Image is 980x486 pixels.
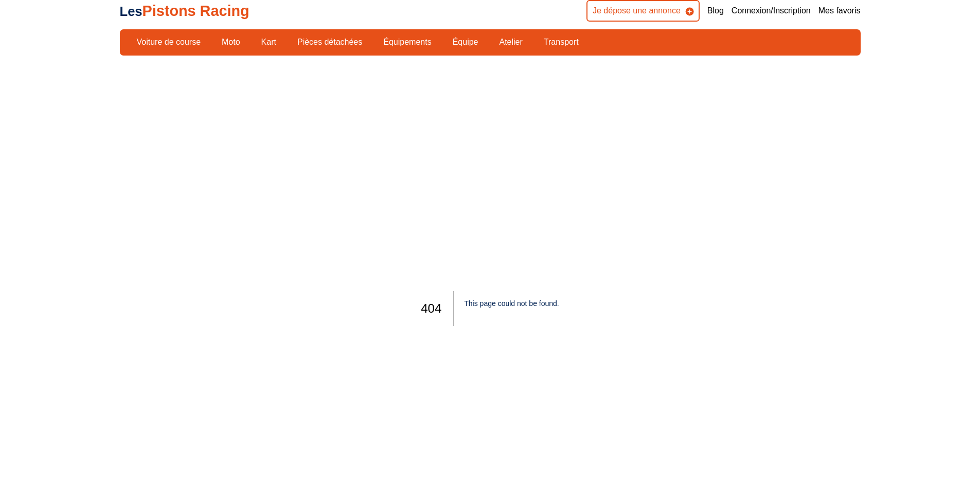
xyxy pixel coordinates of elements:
span: Les [120,4,142,19]
a: Équipements [377,33,438,51]
a: Moto [215,33,247,51]
a: Transport [537,33,585,51]
a: Équipe [446,33,485,51]
a: LesPistons Racing [120,3,250,19]
a: Kart [255,33,283,51]
h1: 404 [421,291,454,326]
a: Mes favoris [818,5,861,16]
a: Atelier [492,33,529,51]
a: Connexion/Inscription [732,5,811,16]
a: Voiture de course [130,33,208,51]
h2: This page could not be found . [464,291,559,316]
a: Blog [707,5,724,16]
a: Pièces détachées [291,33,369,51]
